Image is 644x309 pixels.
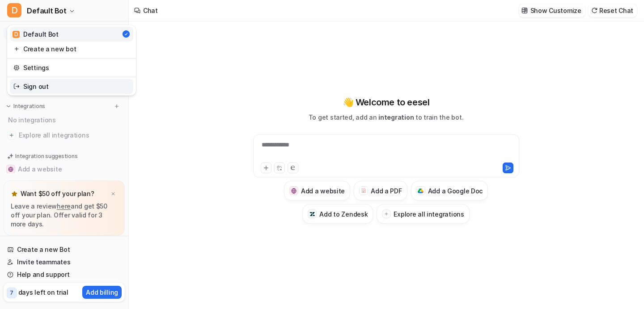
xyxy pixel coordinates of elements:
[13,31,20,38] span: D
[10,60,133,75] a: Settings
[13,29,59,39] div: Default Bot
[10,79,133,94] a: Sign out
[10,42,133,56] a: Create a new bot
[27,4,67,17] span: Default Bot
[7,25,136,96] div: DDefault Bot
[13,63,20,72] img: reset
[13,44,20,54] img: reset
[13,82,20,91] img: reset
[7,3,21,17] span: D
